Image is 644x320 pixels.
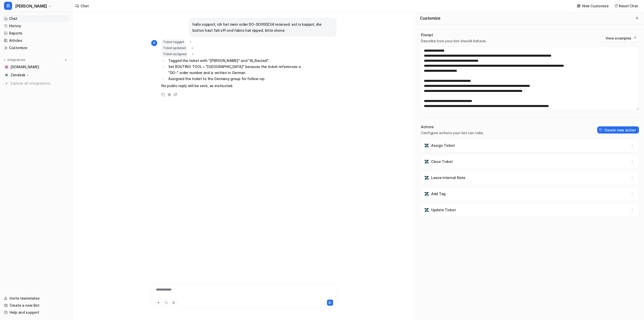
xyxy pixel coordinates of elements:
p: Zendesk [11,73,25,78]
h2: Customize [420,16,440,21]
img: explore all integrations [4,81,9,86]
p: Prompt [421,32,487,38]
button: Close flyout [634,15,640,21]
img: customize [577,4,580,8]
span: Ticket updated [161,46,187,51]
li: Tagged the ticket with "[PERSON_NAME]" and "AI_Routed". [167,58,308,64]
span: Explore all integrations [11,79,68,87]
p: Integrations [8,58,25,62]
img: Update Ticket icon [424,207,429,212]
a: Explore all integrations [2,80,70,87]
span: [DOMAIN_NAME] [11,64,39,69]
img: create-action-icon.svg [599,128,603,132]
p: Describe how your bot should behave. [421,39,487,44]
button: Create new action [597,126,639,133]
img: expand menu [3,58,7,62]
p: Close Ticket [431,159,453,164]
a: Help and support [2,309,70,316]
img: menu_add.svg [64,58,67,62]
button: Hide Customize [575,2,611,10]
img: Leave Internal Note icon [424,175,429,180]
img: Close Ticket icon [424,159,429,164]
p: No public reply will be sent, as instructed. [161,83,308,89]
a: Reports [2,30,70,37]
a: Create a new Bot [2,302,70,309]
a: Articles [2,37,70,44]
a: Customize [2,44,70,51]
p: Hide Customize [582,3,609,9]
img: Assign Ticket icon [424,143,429,148]
li: Assigned the ticket to the Germany group for follow-up. [167,76,308,82]
p: Update Ticket [431,207,456,212]
img: Add Tag icon [424,191,429,196]
span: [PERSON_NAME] [15,3,47,10]
button: Integrations [2,57,27,62]
a: Invite teammates [2,295,70,302]
div: Chat [80,3,89,9]
p: Actions [421,124,484,129]
li: Set ROUTING TOOL = "[GEOGRAPHIC_DATA]" because the ticket references a "DO-" order number and is ... [167,64,308,76]
span: Ticket tagged [161,40,186,45]
button: View examples [603,34,639,42]
p: hallo support, ich hat mein order DO-SO000234 received. est is kapput, die button hast fall off u... [192,21,333,33]
p: Assign Ticket [431,143,455,148]
a: History [2,22,70,29]
a: swyfthome.com[DOMAIN_NAME] [2,63,70,70]
span: R [4,2,12,10]
p: Add Tag [431,191,446,196]
p: Configure actions your bot can take. [421,130,484,135]
button: Reset Chat [613,2,640,10]
img: swyfthome.com [5,65,8,68]
span: Ticket assigned [161,52,188,57]
p: Leave Internal Note [431,175,465,180]
span: R [151,40,157,46]
a: Chat [2,15,70,22]
img: Zendesk [5,74,8,77]
img: reset [614,4,618,8]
